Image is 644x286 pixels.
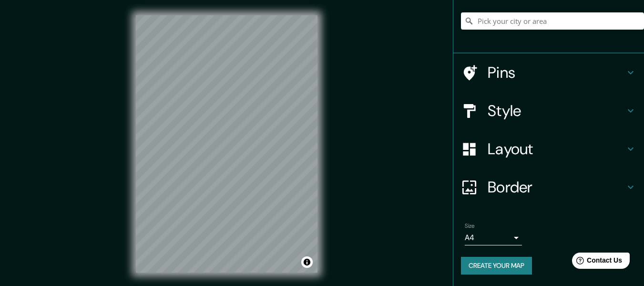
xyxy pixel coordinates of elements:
div: Layout [453,130,644,168]
label: Size [465,222,475,230]
div: Style [453,92,644,130]
div: Pins [453,53,644,92]
iframe: Help widget launcher [559,249,634,275]
h4: Layout [488,139,625,159]
div: Border [453,168,644,206]
h4: Style [488,101,625,120]
canvas: Map [136,15,317,273]
h4: Border [488,178,625,197]
div: A4 [465,230,522,245]
input: Pick your city or area [461,12,644,30]
button: Create your map [461,257,532,275]
button: Toggle attribution [301,256,313,268]
h4: Pins [488,63,625,82]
